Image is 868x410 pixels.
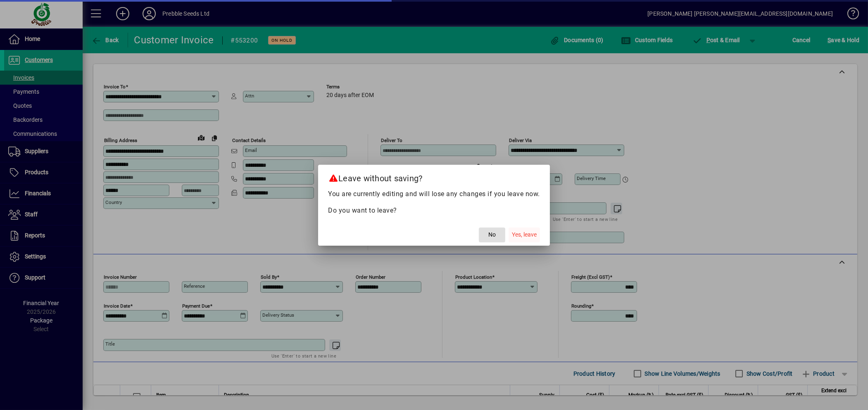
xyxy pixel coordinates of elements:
p: Do you want to leave? [328,206,540,216]
p: You are currently editing and will lose any changes if you leave now. [328,189,540,199]
span: Yes, leave [512,230,537,239]
span: No [488,230,496,239]
button: No [479,228,505,242]
button: Yes, leave [509,228,540,242]
h2: Leave without saving? [318,165,550,189]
